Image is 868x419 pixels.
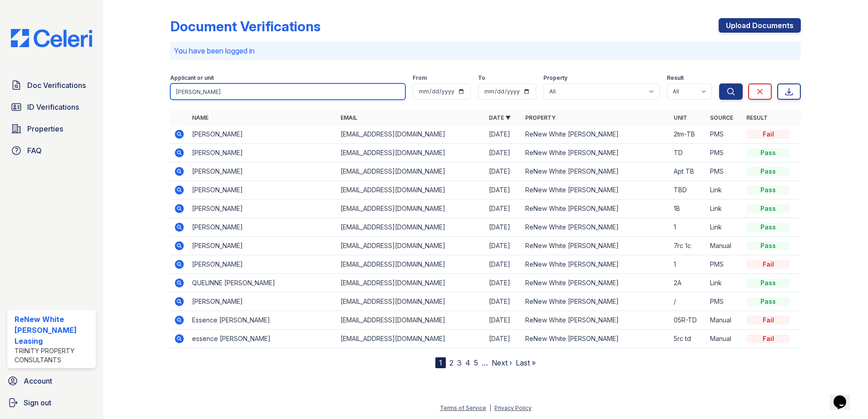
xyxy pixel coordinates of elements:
[27,80,86,91] span: Doc Verifications
[670,311,706,330] td: 05R-TD
[337,162,485,181] td: [EMAIL_ADDRESS][DOMAIN_NAME]
[337,274,485,292] td: [EMAIL_ADDRESS][DOMAIN_NAME]
[337,200,485,218] td: [EMAIL_ADDRESS][DOMAIN_NAME]
[746,130,790,139] div: Fail
[710,114,733,121] a: Source
[188,274,337,292] td: QUELINNE [PERSON_NAME]
[435,357,446,368] div: 1
[746,260,790,269] div: Fail
[337,292,485,311] td: [EMAIL_ADDRESS][DOMAIN_NAME]
[170,74,214,82] label: Applicant or unit
[522,274,670,292] td: ReNew White [PERSON_NAME]
[4,29,99,47] img: CE_Logo_Blue-a8612792a0a2168367f1c8372b55b34899dd931a85d93a1a3d3e32e68fde9ad4.png
[27,123,63,134] span: Properties
[337,311,485,330] td: [EMAIL_ADDRESS][DOMAIN_NAME]
[170,83,405,100] input: Search by name, email, or unit number
[670,255,706,274] td: 1
[485,144,522,162] td: [DATE]
[670,200,706,218] td: 1B
[485,274,522,292] td: [DATE]
[474,358,478,367] a: 5
[340,114,357,121] a: Email
[522,125,670,144] td: ReNew White [PERSON_NAME]
[670,162,706,181] td: Apt TB
[489,404,491,411] div: |
[337,255,485,274] td: [EMAIL_ADDRESS][DOMAIN_NAME]
[543,74,567,82] label: Property
[15,346,92,365] div: Trinity Property Consultants
[522,292,670,311] td: ReNew White [PERSON_NAME]
[188,330,337,348] td: essence [PERSON_NAME]
[746,334,790,343] div: Fail
[746,316,790,325] div: Fail
[24,375,52,386] span: Account
[670,144,706,162] td: TD
[522,181,670,200] td: ReNew White [PERSON_NAME]
[485,237,522,255] td: [DATE]
[830,383,859,410] iframe: chat widget
[706,144,743,162] td: PMS
[706,292,743,311] td: PMS
[746,204,790,213] div: Pass
[485,218,522,237] td: [DATE]
[746,148,790,157] div: Pass
[522,255,670,274] td: ReNew White [PERSON_NAME]
[170,18,321,34] div: Document Verifications
[7,76,96,94] a: Doc Verifications
[516,358,536,367] a: Last »
[706,330,743,348] td: Manual
[337,330,485,348] td: [EMAIL_ADDRESS][DOMAIN_NAME]
[188,144,337,162] td: [PERSON_NAME]
[485,162,522,181] td: [DATE]
[478,74,485,82] label: To
[337,237,485,255] td: [EMAIL_ADDRESS][DOMAIN_NAME]
[7,141,96,160] a: FAQ
[24,397,51,408] span: Sign out
[746,223,790,232] div: Pass
[670,237,706,255] td: 7rc 1c
[522,237,670,255] td: ReNew White [PERSON_NAME]
[674,114,687,121] a: Unit
[485,181,522,200] td: [DATE]
[746,241,790,250] div: Pass
[188,181,337,200] td: [PERSON_NAME]
[485,255,522,274] td: [DATE]
[27,145,42,156] span: FAQ
[188,292,337,311] td: [PERSON_NAME]
[188,237,337,255] td: [PERSON_NAME]
[522,200,670,218] td: ReNew White [PERSON_NAME]
[489,114,511,121] a: Date ▼
[188,162,337,181] td: [PERSON_NAME]
[522,311,670,330] td: ReNew White [PERSON_NAME]
[192,114,208,121] a: Name
[706,255,743,274] td: PMS
[706,181,743,200] td: Link
[7,98,96,116] a: ID Verifications
[746,278,790,287] div: Pass
[485,292,522,311] td: [DATE]
[188,200,337,218] td: [PERSON_NAME]
[4,394,99,412] button: Sign out
[670,218,706,237] td: 1
[482,357,488,368] span: …
[27,102,79,112] span: ID Verifications
[15,314,92,346] div: ReNew White [PERSON_NAME] Leasing
[746,185,790,195] div: Pass
[522,218,670,237] td: ReNew White [PERSON_NAME]
[485,200,522,218] td: [DATE]
[337,218,485,237] td: [EMAIL_ADDRESS][DOMAIN_NAME]
[746,167,790,176] div: Pass
[522,162,670,181] td: ReNew White [PERSON_NAME]
[706,237,743,255] td: Manual
[465,358,470,367] a: 4
[4,372,99,390] a: Account
[706,274,743,292] td: Link
[746,114,768,121] a: Result
[706,218,743,237] td: Link
[485,125,522,144] td: [DATE]
[670,330,706,348] td: 5rc td
[457,358,462,367] a: 3
[706,311,743,330] td: Manual
[670,181,706,200] td: TBD
[188,311,337,330] td: Essence [PERSON_NAME]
